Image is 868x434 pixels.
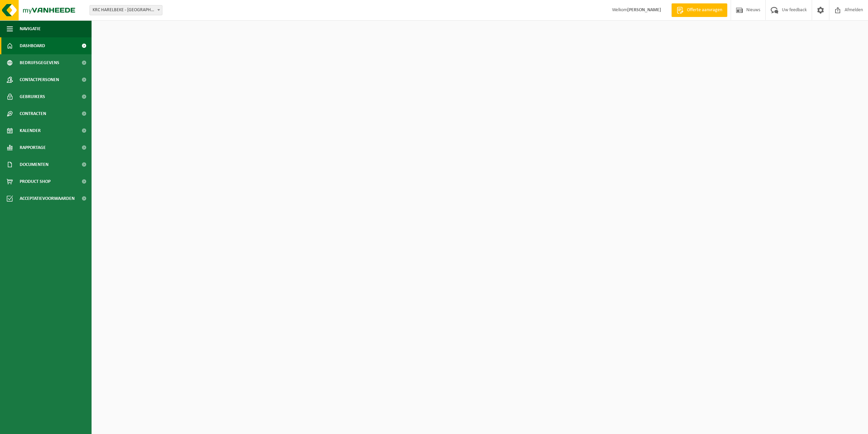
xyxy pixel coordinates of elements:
[627,7,661,13] strong: [PERSON_NAME]
[90,5,162,15] span: KRC HARELBEKE - HARELBEKE
[671,3,727,17] a: Offerte aanvragen
[20,173,51,190] span: Product Shop
[20,190,75,207] span: Acceptatievoorwaarden
[20,54,59,71] span: Bedrijfsgegevens
[20,20,41,37] span: Navigatie
[20,37,45,54] span: Dashboard
[20,105,46,122] span: Contracten
[20,71,59,88] span: Contactpersonen
[20,139,46,156] span: Rapportage
[20,88,45,105] span: Gebruikers
[20,122,41,139] span: Kalender
[20,156,48,173] span: Documenten
[685,7,724,14] span: Offerte aanvragen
